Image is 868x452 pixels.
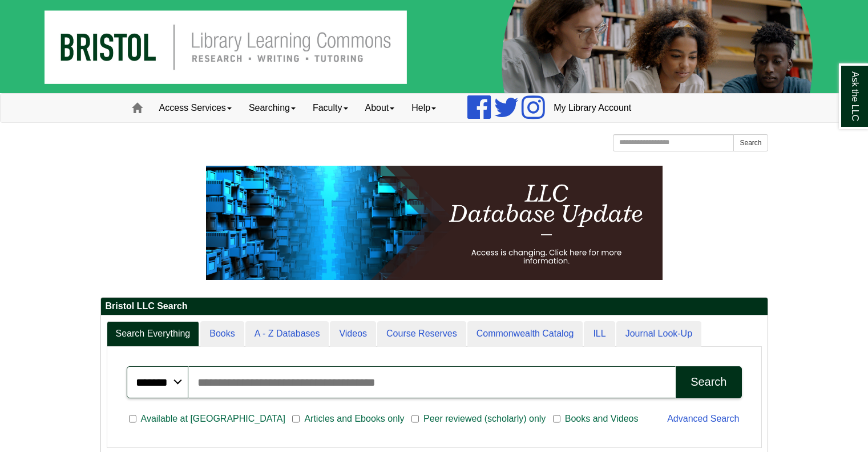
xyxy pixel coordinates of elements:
span: Available at [GEOGRAPHIC_DATA] [136,412,290,426]
a: My Library Account [545,94,640,122]
a: Journal Look-Up [616,321,701,347]
img: HTML tutorial [206,166,663,280]
a: About [357,94,403,122]
a: Books [200,321,244,347]
a: A - Z Databases [245,321,329,347]
a: Commonwealth Catalog [467,321,583,347]
span: Articles and Ebooks only [300,412,409,426]
span: Books and Videos [560,412,643,426]
a: Search Everything [107,321,200,347]
input: Peer reviewed (scholarly) only [411,414,419,424]
button: Search [733,134,768,151]
h2: Bristol LLC Search [101,298,768,315]
span: Peer reviewed (scholarly) only [419,412,550,426]
a: ILL [584,321,615,347]
input: Books and Videos [553,414,560,424]
a: Searching [240,94,304,122]
a: Help [403,94,445,122]
div: Search [691,375,726,389]
button: Search [676,366,741,398]
a: Access Services [151,94,240,122]
a: Advanced Search [667,414,739,423]
a: Videos [330,321,376,347]
input: Available at [GEOGRAPHIC_DATA] [129,414,136,424]
a: Faculty [304,94,357,122]
a: Course Reserves [377,321,466,347]
input: Articles and Ebooks only [292,414,300,424]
